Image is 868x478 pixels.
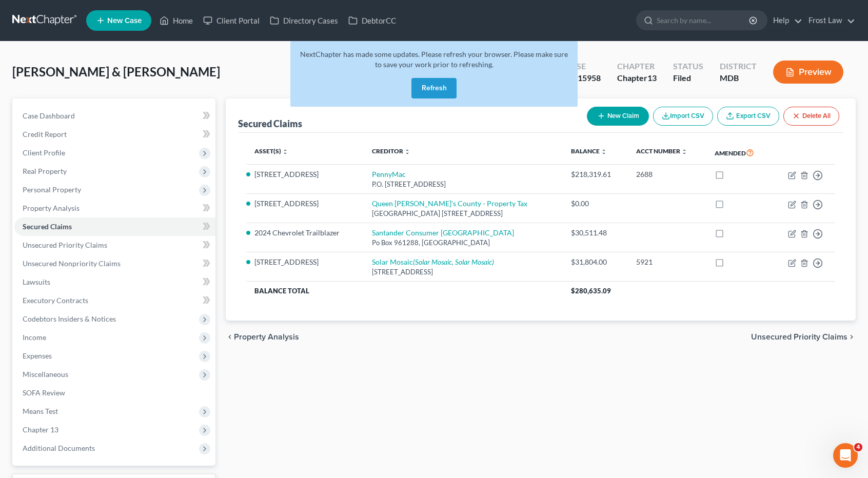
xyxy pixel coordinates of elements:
[23,333,46,342] span: Income
[23,167,67,175] span: Real Property
[14,217,215,236] a: Secured Claims
[14,291,215,310] a: Executory Contracts
[833,443,858,468] iframe: Intercom live chat
[372,257,494,266] a: Solar Mosaic(Solar Mosaic, Solar Mosaic)
[23,351,52,360] span: Expenses
[14,254,215,273] a: Unsecured Nonpriority Claims
[23,148,65,157] span: Client Profile
[751,333,856,341] button: Unsecured Priority Claims chevron_right
[23,204,80,212] span: Property Analysis
[300,50,568,69] span: NextChapter has made some updates. Please refresh your browser. Please make sure to save your wor...
[571,147,607,155] a: Balance unfold_more
[265,11,343,30] a: Directory Cases
[653,107,713,126] button: Import CSV
[636,257,698,267] div: 5921
[617,61,657,72] div: Chapter
[372,180,555,189] div: P.O. [STREET_ADDRESS]
[372,147,410,155] a: Creditor unfold_more
[343,11,401,30] a: DebtorCC
[12,64,220,79] span: [PERSON_NAME] & [PERSON_NAME]
[773,61,843,84] button: Preview
[226,333,234,341] i: chevron_left
[720,72,757,84] div: MDB
[254,228,356,238] li: 2024 Chevrolet Trailblazer
[238,117,302,130] div: Secured Claims
[254,198,356,209] li: [STREET_ADDRESS]
[254,169,356,180] li: [STREET_ADDRESS]
[404,149,410,155] i: unfold_more
[751,333,847,341] span: Unsecured Priority Claims
[254,257,356,267] li: [STREET_ADDRESS]
[23,222,72,231] span: Secured Claims
[706,141,771,165] th: Amended
[803,11,855,30] a: Frost Law
[657,11,751,30] input: Search by name...
[23,370,68,379] span: Miscellaneous
[673,61,703,72] div: Status
[673,72,703,84] div: Filed
[768,11,802,30] a: Help
[372,209,555,218] div: [GEOGRAPHIC_DATA] [STREET_ADDRESS]
[226,333,299,341] button: chevron_left Property Analysis
[234,333,299,341] span: Property Analysis
[587,107,649,126] button: New Claim
[636,147,687,155] a: Acct Number unfold_more
[23,444,95,452] span: Additional Documents
[372,199,527,208] a: Queen [PERSON_NAME]'s County - Property Tax
[571,257,620,267] div: $31,804.00
[647,73,657,83] span: 13
[372,267,555,277] div: [STREET_ADDRESS]
[372,238,555,248] div: Po Box 961288, [GEOGRAPHIC_DATA]
[23,111,75,120] span: Case Dashboard
[854,443,862,451] span: 4
[198,11,265,30] a: Client Portal
[565,72,601,84] div: 25-15958
[23,241,107,249] span: Unsecured Priority Claims
[154,11,198,30] a: Home
[847,333,856,341] i: chevron_right
[565,61,601,72] div: Case
[23,314,116,323] span: Codebtors Insiders & Notices
[720,61,757,72] div: District
[411,78,457,98] button: Refresh
[571,198,620,209] div: $0.00
[571,287,611,295] span: $280,635.09
[23,130,67,138] span: Credit Report
[14,125,215,144] a: Credit Report
[14,273,215,291] a: Lawsuits
[413,257,494,266] i: (Solar Mosaic, Solar Mosaic)
[23,277,50,286] span: Lawsuits
[571,228,620,238] div: $30,511.48
[23,259,121,268] span: Unsecured Nonpriority Claims
[14,107,215,125] a: Case Dashboard
[372,228,514,237] a: Santander Consumer [GEOGRAPHIC_DATA]
[783,107,839,126] button: Delete All
[23,425,58,434] span: Chapter 13
[681,149,687,155] i: unfold_more
[282,149,288,155] i: unfold_more
[254,147,288,155] a: Asset(s) unfold_more
[717,107,779,126] a: Export CSV
[23,296,88,305] span: Executory Contracts
[23,407,58,415] span: Means Test
[107,17,142,25] span: New Case
[601,149,607,155] i: unfold_more
[14,199,215,217] a: Property Analysis
[571,169,620,180] div: $218,319.61
[636,169,698,180] div: 2688
[372,170,406,178] a: PennyMac
[617,72,657,84] div: Chapter
[23,388,65,397] span: SOFA Review
[14,384,215,402] a: SOFA Review
[23,185,81,194] span: Personal Property
[246,282,563,300] th: Balance Total
[14,236,215,254] a: Unsecured Priority Claims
